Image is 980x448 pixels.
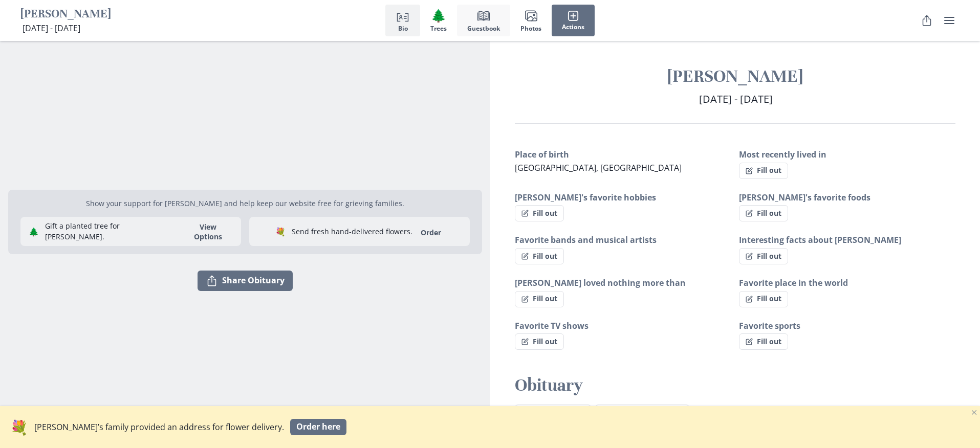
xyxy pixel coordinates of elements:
[510,5,552,36] button: Photos
[515,405,591,421] button: Write obituary
[290,419,346,435] a: Order here
[739,248,788,264] button: Fill out
[520,25,541,32] span: Photos
[739,234,955,246] h3: Interesting facts about [PERSON_NAME]
[739,320,955,332] h3: Favorite sports
[34,421,284,433] p: [PERSON_NAME]’s family provided an address for flower delivery.
[398,25,408,32] span: Bio
[515,333,564,350] button: Fill out
[939,10,960,31] button: user menu
[515,234,731,246] h3: Favorite bands and musical artists
[431,8,446,23] span: Tree
[595,405,689,421] button: Generate obituary
[968,406,980,418] button: Close
[179,222,237,241] button: View Options
[457,5,510,36] button: Guestbook
[430,25,447,32] span: Trees
[739,191,955,204] h3: [PERSON_NAME]'s favorite foods
[198,271,293,291] button: Share Obituary
[515,277,731,289] h3: [PERSON_NAME] loved nothing more than
[415,228,447,237] a: Order
[515,320,731,332] h3: Favorite TV shows
[917,10,937,31] button: Share Obituary
[739,205,788,221] button: Fill out
[467,25,500,32] span: Guestbook
[515,205,564,221] button: Fill out
[296,422,340,432] span: Order here
[420,5,457,36] button: Trees
[515,191,731,204] h3: [PERSON_NAME]'s favorite hobbies
[699,92,773,106] span: [DATE] - [DATE]
[515,374,956,396] h2: Obituary
[739,148,955,161] h3: Most recently lived in
[562,24,584,31] span: Actions
[10,417,28,437] span: flowers
[739,291,788,307] button: Fill out
[515,162,682,173] span: [GEOGRAPHIC_DATA], [GEOGRAPHIC_DATA]
[515,248,564,264] button: Fill out
[23,23,80,34] span: [DATE] - [DATE]
[739,163,788,179] button: Fill out
[10,416,28,438] a: flowers
[515,148,731,161] h3: Place of birth
[552,5,595,36] button: Actions
[385,5,420,36] button: Bio
[515,65,956,87] h1: [PERSON_NAME]
[20,7,111,23] h1: [PERSON_NAME]
[515,291,564,307] button: Fill out
[739,333,788,350] button: Fill out
[739,277,955,289] h3: Favorite place in the world
[20,198,470,209] p: Show your support for [PERSON_NAME] and help keep our website free for grieving families.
